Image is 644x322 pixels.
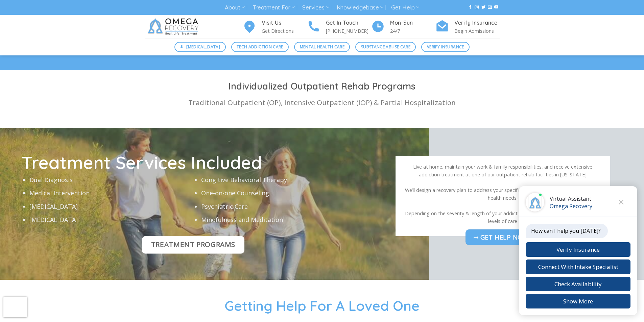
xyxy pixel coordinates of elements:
[142,236,244,254] a: Treatment Programs
[355,42,416,52] a: Substance Abuse Care
[29,215,193,225] li: [MEDICAL_DATA]
[174,42,226,52] a: [MEDICAL_DATA]
[390,19,435,27] h4: Mon-Sun
[454,27,500,35] p: Begin Admissions
[21,154,365,171] h2: Treatment Services Included
[201,215,365,225] li: Mindfulness and Meditation
[402,163,603,178] div: Live at home, maintain your work & family responsibilities, and receive extensive addiction treat...
[494,5,498,10] a: Follow on YouTube
[145,97,500,108] p: Traditional Outpatient (OP), Intensive Outpatient (IOP) & Partial Hospitalization
[307,19,371,35] a: Get In Touch [PHONE_NUMBER]
[29,202,193,212] li: [MEDICAL_DATA]
[481,5,485,10] a: Follow on Twitter
[326,27,371,35] p: [PHONE_NUMBER]
[427,44,464,50] span: Verify Insurance
[473,232,529,242] span: ➝ Get help now
[225,1,245,14] a: About
[488,5,492,10] a: Send us an email
[361,44,410,50] span: Substance Abuse Care
[262,19,307,27] h4: Visit Us
[402,209,603,225] div: Depending on the severity & length of your addiction you’ll be assigned to one of three levels of...
[466,229,536,245] a: ➝ Get help now
[145,15,204,39] img: Omega Recovery
[390,27,435,35] p: 24/7
[475,5,479,10] a: Follow on Instagram
[29,188,193,198] li: Medical Intervention
[231,42,289,52] a: Tech Addiction Care
[243,19,307,35] a: Visit Us Get Directions
[300,44,344,50] span: Mental Health Care
[201,188,365,198] li: One-on-one Counseling
[391,1,419,14] a: Get Help
[262,27,307,35] p: Get Directions
[29,175,193,184] li: Dual Diagnosis
[468,5,472,10] a: Follow on Facebook
[224,297,420,314] span: Getting Help For A Loved One
[253,1,295,14] a: Treatment For
[302,1,329,14] a: Services
[337,1,383,14] a: Knowledgebase
[145,80,500,92] h1: Individualized Outpatient Rehab Programs
[151,239,235,250] span: Treatment Programs
[186,44,220,50] span: [MEDICAL_DATA]
[402,186,603,202] div: We’ll design a recovery plan to address your specific addiction, background, and mental health ne...
[294,42,350,52] a: Mental Health Care
[435,19,500,35] a: Verify Insurance Begin Admissions
[421,42,470,52] a: Verify Insurance
[201,175,365,184] li: Congitive Behavioral Therapy
[454,19,500,27] h4: Verify Insurance
[201,202,365,212] li: Psychiatric Care
[326,19,371,27] h4: Get In Touch
[237,44,283,50] span: Tech Addiction Care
